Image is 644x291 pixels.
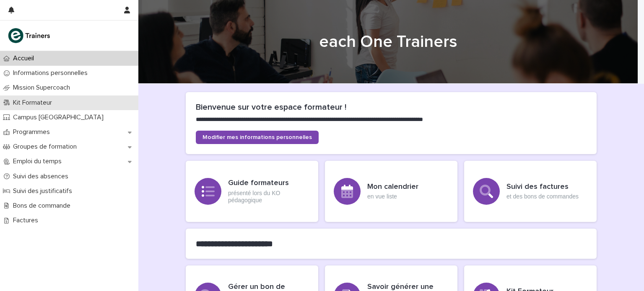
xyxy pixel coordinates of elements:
p: Accueil [10,54,41,62]
a: Mon calendrieren vue liste [325,161,457,222]
p: Factures [10,216,45,224]
h2: Bienvenue sur votre espace formateur ! [196,102,587,112]
h3: Guide formateurs [228,179,309,188]
p: Groupes de formation [10,143,83,151]
h3: Mon calendrier [367,183,418,192]
p: Suivi des absences [10,173,75,180]
p: présenté lors du KO pédagogique [228,190,309,204]
p: Emploi du temps [10,157,68,165]
a: Suivi des factureset des bons de commandes [464,161,597,222]
img: K0CqGN7SDeD6s4JG8KQk [7,27,53,44]
span: Modifier mes informations personnelles [203,134,312,140]
p: Programmes [10,128,57,136]
p: Campus [GEOGRAPHIC_DATA] [10,113,110,121]
h1: each One Trainers [182,32,593,52]
a: Guide formateursprésenté lors du KO pédagogique [186,161,318,222]
p: Kit Formateur [10,99,59,107]
p: Bons de commande [10,202,77,210]
p: Mission Supercoach [10,84,77,92]
p: Informations personnelles [10,69,94,77]
a: Modifier mes informations personnelles [196,131,319,144]
p: en vue liste [367,193,418,200]
p: et des bons de commandes [506,193,579,200]
h3: Suivi des factures [506,183,579,192]
p: Suivi des justificatifs [10,187,79,195]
